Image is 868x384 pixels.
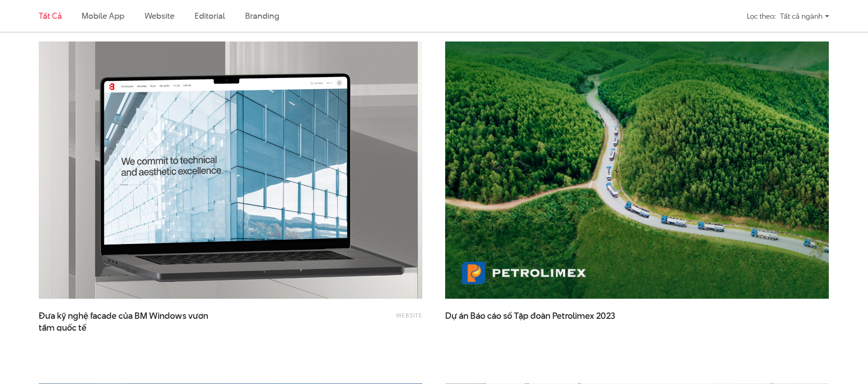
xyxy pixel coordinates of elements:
[596,310,615,322] span: 2023
[503,310,512,322] span: số
[470,310,485,322] span: Báo
[747,8,776,24] div: Lọc theo:
[514,310,529,322] span: Tập
[39,310,221,331] span: Đưa kỹ nghệ facade của BM Windows vươn
[459,310,468,322] span: án
[39,10,62,21] a: Tất cả
[445,310,457,322] span: Dự
[82,10,124,21] a: Mobile app
[530,310,550,322] span: đoàn
[245,10,279,21] a: Branding
[144,10,175,21] a: Website
[396,311,422,319] a: Website
[445,310,627,331] a: Dự án Báo cáo số Tập đoàn Petrolimex 2023
[39,310,221,331] a: Đưa kỹ nghệ facade của BM Windows vươntầm quốc tế
[552,310,594,322] span: Petrolimex
[195,10,225,21] a: Editorial
[39,322,87,334] span: tầm quốc tế
[780,8,829,24] div: Tất cả ngành
[487,310,501,322] span: cáo
[445,42,829,299] img: Digital report PLX
[20,29,442,312] img: BMWindows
